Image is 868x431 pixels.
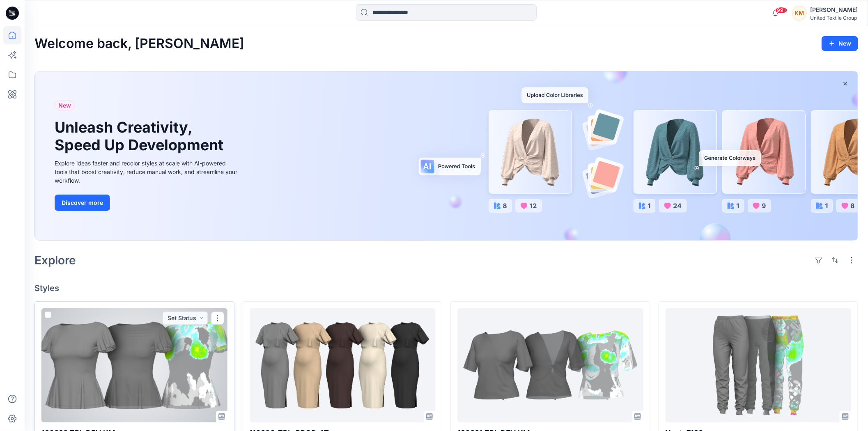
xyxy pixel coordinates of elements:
[792,6,807,21] div: KM
[55,195,239,211] a: Discover more
[666,308,852,422] a: Noste7123
[775,7,788,14] span: 99+
[55,159,239,185] div: Explore ideas faster and recolor styles at scale with AI-powered tools that boost creativity, red...
[810,5,858,15] div: [PERSON_NAME]
[457,308,643,422] a: 120331 ZPL DEV KM
[822,36,858,51] button: New
[34,254,76,267] h2: Explore
[34,36,244,51] h2: Welcome back, [PERSON_NAME]
[55,195,110,211] button: Discover more
[34,283,858,293] h4: Styles
[41,308,227,422] a: 120323 ZPL DEV KM
[55,119,227,154] h1: Unleash Creativity, Speed Up Development
[810,15,858,21] div: United Textile Group
[250,308,436,422] a: 116380_ZPL_PROD_AT
[58,101,71,110] span: New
